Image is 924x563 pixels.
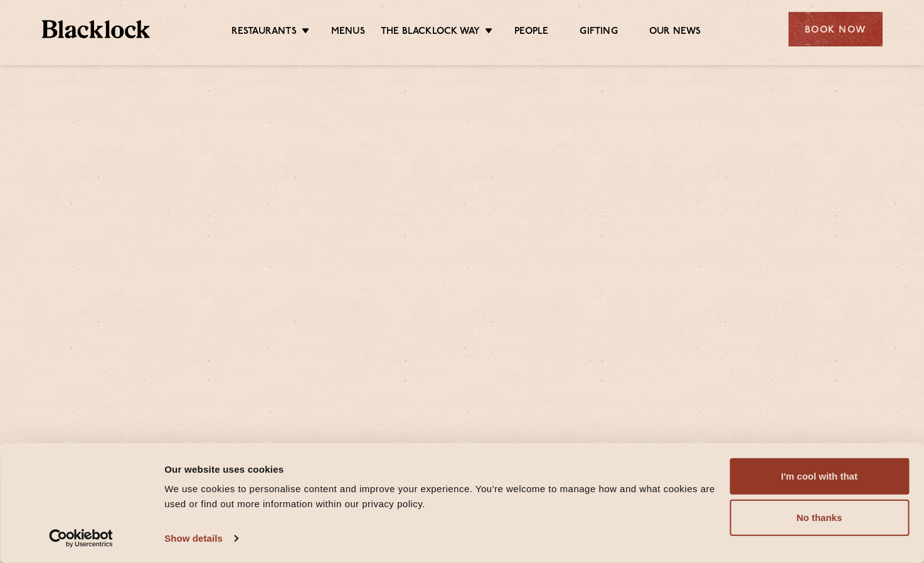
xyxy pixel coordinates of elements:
[164,529,237,548] a: Show details
[164,461,715,476] div: Our website uses cookies
[164,481,715,512] div: We use cookies to personalise content and improve your experience. You're welcome to manage how a...
[730,458,909,495] button: I'm cool with that
[381,26,480,39] a: The Blacklock Way
[789,12,883,46] div: Book Now
[231,26,297,39] a: Restaurants
[580,26,617,39] a: Gifting
[730,500,909,536] button: No thanks
[514,26,548,39] a: People
[649,26,701,39] a: Our News
[331,26,365,39] a: Menus
[42,20,151,38] img: BL_Textured_Logo-footer-cropped.svg
[26,529,136,548] a: Usercentrics Cookiebot - opens in a new window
